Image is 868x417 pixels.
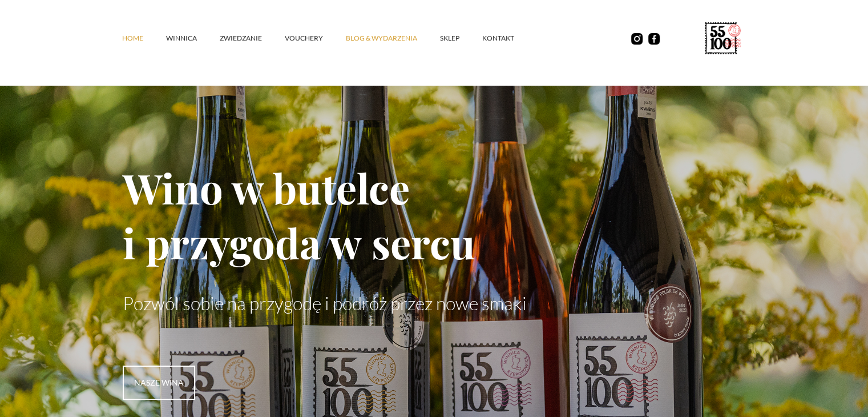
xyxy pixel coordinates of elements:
a: nasze wina [123,366,195,400]
a: ZWIEDZANIE [220,21,285,55]
a: Blog & Wydarzenia [346,21,440,55]
a: vouchery [285,21,346,55]
a: Home [122,21,166,55]
p: Pozwól sobie na przygodę i podróż przez nowe smaki [123,292,746,314]
h1: Wino w butelce i przygoda w sercu [123,160,746,270]
a: kontakt [482,21,537,55]
a: winnica [166,21,220,55]
a: SKLEP [440,21,482,55]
